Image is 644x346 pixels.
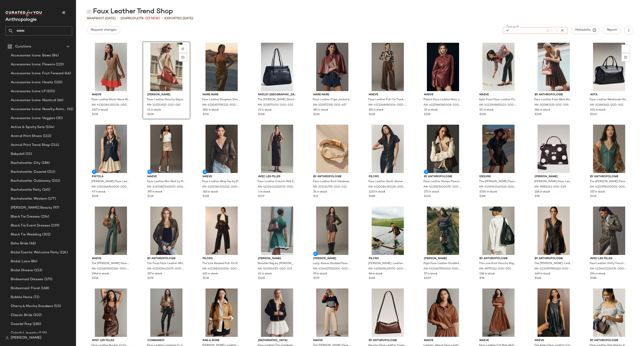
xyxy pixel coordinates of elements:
[202,180,240,184] span: Faux-Leather Wrap Top by [PERSON_NAME] in Brown, Women's, Size: Small, Polyester/Leather/Polyuret...
[535,108,550,112] span: 184 in stock
[147,98,185,102] span: Faux-Leather Slouchy Bag by [PERSON_NAME] in Purple, Women's at Anthropologie
[424,180,462,184] span: Faux-Leather Sherpa Fleece-Lined Vest Jacket by Anthropologie in Brown, Women's, Size: XS, Polyes...
[369,190,385,194] span: 1133 in stock
[11,143,50,148] span: Animal Print Trend Shop
[535,339,573,343] span: Maeve
[11,214,40,219] span: Black Tie Dresses
[535,257,573,261] span: By Anthropologie
[587,43,632,91] img: 101863611_001_b
[46,89,55,94] span: (501)
[91,262,129,266] span: The [PERSON_NAME] Faux-Leather Full-Length Wide-Leg Pants by Maeve in Blue, Women's, Size: 23, Vi...
[11,205,52,210] span: [PERSON_NAME] Beauty
[424,257,462,261] span: [PERSON_NAME]
[41,160,50,166] span: (186)
[50,223,59,228] span: (239)
[420,207,466,255] img: 4120617550001_021_b14
[147,267,185,271] span: AN-4115929420075-000-031
[11,107,66,112] span: Accessories Icons: Novelty Animal
[368,185,406,189] span: AN-4130084320135-000-001
[202,262,240,266] span: The Izzie Relaxed Pull-On Barrel Pants by Pilcro: Faux-Leather Edition in Black, Women's, Size: M...
[92,108,108,112] span: 1317 in stock
[258,276,265,280] span: $108
[424,267,462,271] span: AN-4120617550001-000-021
[254,288,300,337] img: 4114688110046_001_b
[424,262,462,266] span: Pippi Faux-Leather Studded Mini Skirt by [PERSON_NAME] in Brown, Women's, Size: Large, Polyester/...
[147,180,185,184] span: Faux-Leather Mini Skirt by Maeve in Beige, Women's, Size: XS, Viscose/Polyurethane at Anthropologie
[88,125,133,173] img: 4110646740006_001_b
[258,113,265,117] span: $368
[11,169,46,175] span: Bachelorette: Coastal
[258,194,264,199] span: $129
[534,185,566,189] span: AN-99181141-000-029
[147,257,185,261] span: By Anthropologie
[120,17,126,20] span: 104
[369,108,383,112] span: 191 in stock
[590,180,628,184] span: The [PERSON_NAME] Faux-Leather Slim Button-Front Vest Top by Anthropologie in Blue, Women's, Size...
[144,43,189,91] img: 101553915_061_b14
[92,194,98,199] span: $168
[424,185,462,189] span: AN-4133929420070-000-021
[258,103,293,107] span: AN-102870045-000-001
[424,272,437,276] span: 57 in stock
[479,276,484,280] span: $98
[203,194,209,199] span: $128
[11,322,32,327] span: Coastal Prep
[258,175,296,179] span: Avec Les Filles
[199,288,244,337] img: 4115937600019_014_b
[479,180,517,184] span: The [PERSON_NAME] Faux-Leather Mini Shirt Dress by Exquise in Brown, Women's, Size: XS, Polyester...
[203,339,241,343] span: rag & bone
[145,16,160,21] span: (23 New)
[11,62,55,67] span: Accessories Icons: Flowers
[368,98,406,102] span: Faux-Leather Pull-On Track Pants by [PERSON_NAME] in Brown, Women's, Size: XS, Viscose/Polyuretha...
[11,53,51,58] span: Accessories Icons: Bows
[55,62,64,67] span: (123)
[258,180,296,184] span: Faux-Leather Column Midi Skirt by Avec Les Filles in Brown, Women's, Size: Large, Leather/Polyure...
[11,98,56,103] span: Accessories Icons: Nautical
[368,267,406,271] span: AN-4115929420070-000-021
[313,113,320,117] span: $128
[144,207,189,255] img: 4115929420075_031_b
[5,17,37,22] span: Current Company Name
[310,207,355,255] img: 4134617550004_021_b
[11,71,64,76] span: Accessories Icons: Fruit Forward
[365,288,410,337] img: 103369120_021_b
[11,232,41,237] span: Black Tie Wedding
[5,10,43,16] img: cfy_white_logo.C9jOOHJF.svg
[46,169,55,175] span: (213)
[534,267,572,271] span: AN-4130957990163-000-001
[92,276,98,280] span: $158
[11,241,28,246] span: Boho Bride
[91,103,129,107] span: AN-4130084320134-000-029
[590,257,628,261] span: Avec Les Filles
[40,286,49,291] span: (168)
[87,9,91,14] img: svg%3e
[15,44,31,49] span: Curations
[40,214,49,219] span: (234)
[43,277,53,282] span: (375)
[51,53,59,58] span: (84)
[33,268,42,273] span: (153)
[182,47,184,50] img: svg%3e
[11,134,42,139] span: Animal Print Shoes
[51,178,60,184] span: (201)
[365,43,410,91] img: 4123348690104_020_b
[369,93,407,97] span: Maeve
[535,175,573,179] span: [PERSON_NAME]
[38,331,47,336] span: (135)
[91,267,129,271] span: AN-4123609130160-000-407
[535,194,540,199] span: $98
[88,207,133,255] img: 4123609130160_407_b
[479,339,517,343] span: Maeve
[590,190,605,194] span: 257 in stock
[313,194,318,199] span: $32
[365,207,410,255] img: 4115929420070_021_b14
[479,257,517,261] span: By Anthropologie
[258,185,296,189] span: AN-4120402250022-000-021
[88,43,133,91] img: 4130084320134_029_b14
[11,187,41,192] span: Bachelorette Party
[47,196,56,201] span: (177)
[313,108,328,112] span: 193 in stock
[11,304,53,309] span: Cherry & Mocha Sneakers
[531,43,576,91] img: 100683119_054_b14
[258,262,296,266] span: Shoulder Bag by [PERSON_NAME] in Brown, Women's, Leather at Anthropologie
